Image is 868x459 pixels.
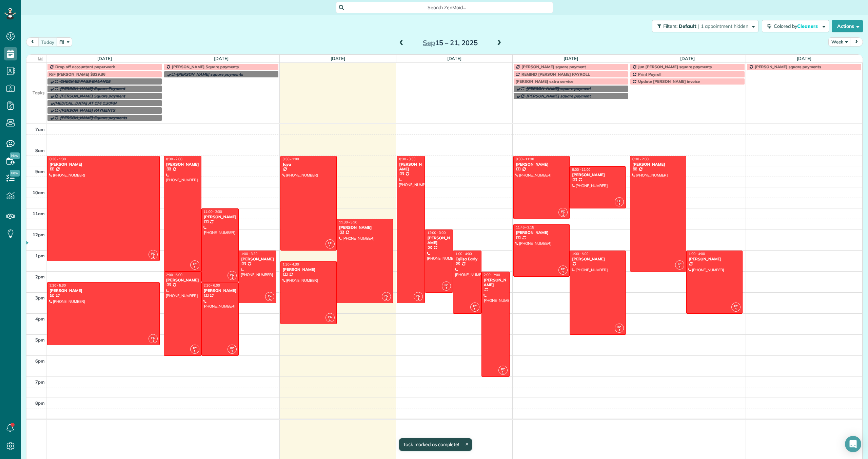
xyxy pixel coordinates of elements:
small: 1 [442,285,451,292]
small: 1 [149,254,157,260]
span: [PERSON_NAME] Square Payment [60,86,125,91]
div: Task marked as complete! [399,438,472,451]
a: [DATE] [447,56,462,61]
span: FC [328,241,332,245]
div: Jaya [282,162,335,167]
div: [PERSON_NAME] [572,172,624,177]
div: Open Intercom Messenger [845,436,861,452]
button: Colored byCleaners [762,20,829,32]
span: FC [617,199,621,203]
button: Filters: Default | 1 appointment hidden [652,20,758,32]
small: 1 [326,243,334,250]
div: [PERSON_NAME] [515,162,568,167]
span: New [10,152,20,159]
span: 8:30 - 1:00 [283,157,299,161]
span: Drop off accountant paperwork [55,64,115,69]
a: [DATE] [797,56,811,61]
span: 8:30 - 3:30 [399,157,415,161]
div: [PERSON_NAME] [399,162,423,172]
span: 1:30 - 4:30 [283,262,299,267]
small: 1 [149,338,157,344]
small: 1 [615,327,624,334]
span: FC [561,267,565,271]
span: 8:30 - 1:30 [50,157,66,161]
div: Egiisa Early [455,257,479,261]
span: Print Payroll [638,72,662,77]
small: 1 [615,201,624,207]
span: | 1 appointment hidden [698,23,748,29]
div: [PERSON_NAME] [241,257,274,261]
span: 11:30 - 3:30 [339,220,357,224]
small: 1 [414,296,422,302]
div: [PERSON_NAME] [203,215,237,219]
small: 1 [471,306,479,313]
span: FC [230,273,234,276]
span: Default [679,23,697,29]
a: [DATE] [97,56,112,61]
small: 1 [559,212,567,218]
span: FC [734,304,738,308]
span: 10am [33,190,45,195]
a: [DATE] [564,56,578,61]
button: next [850,37,863,47]
small: 1 [559,269,567,276]
span: 8:30 - 11:30 [516,157,534,161]
a: [DATE] [680,56,695,61]
span: [PERSON_NAME] square payments [755,64,821,69]
span: 8am [35,148,45,153]
button: prev [26,37,39,47]
small: 1 [228,348,236,355]
span: 3pm [35,295,45,300]
span: 1:00 - 5:00 [572,252,588,256]
span: 4pm [35,316,45,322]
small: 1 [191,348,199,355]
span: Update [PERSON_NAME] invoice [638,79,700,84]
h2: 15 – 21, 2025 [408,39,493,47]
span: FC [230,346,234,350]
span: [PERSON_NAME] square payments [177,72,243,77]
div: [PERSON_NAME] [484,278,508,288]
small: 1 [675,264,684,271]
span: 2:30 - 6:00 [204,283,220,288]
small: 1 [228,275,236,281]
div: [PERSON_NAME] [688,257,741,261]
button: Actions [832,20,863,32]
span: FC [151,336,155,339]
div: [PERSON_NAME] [282,267,335,272]
span: FC [384,294,388,297]
button: Week [828,37,851,47]
span: [PERSON_NAME] square payment [521,64,586,69]
span: 2:00 - 6:00 [166,273,182,277]
span: 9:00 - 11:00 [572,167,590,172]
span: 6pm [35,358,45,364]
span: [PERSON_NAME] Square payments [60,115,127,120]
span: 1:00 - 4:00 [455,252,472,256]
span: 12:00 - 3:00 [427,231,446,235]
div: [PERSON_NAME] [515,230,568,235]
span: 9am [35,169,45,174]
span: New [10,170,20,177]
span: [PERSON_NAME] Square payments [172,64,239,69]
span: [PERSON_NAME] square payment [526,86,591,91]
a: [DATE] [214,56,229,61]
span: 1:00 - 3:30 [241,252,257,256]
span: 2:30 - 5:30 [50,283,66,288]
small: 1 [382,296,391,302]
span: FC [501,367,505,371]
span: 11:00 - 2:30 [204,209,222,214]
span: 2:00 - 7:00 [484,273,500,277]
span: FC [561,209,565,213]
span: Jun [PERSON_NAME] square payments [638,64,712,69]
span: Cleaners [797,23,819,29]
span: CHECK EZ PASS BALANCE [60,79,110,84]
small: 1 [732,306,740,313]
span: [PERSON_NAME] PAYMENTS [60,108,115,113]
span: FC [193,346,197,350]
span: FC [328,315,332,318]
span: Sep [423,38,435,47]
span: FC [445,283,448,287]
div: [PERSON_NAME] [572,257,624,261]
a: [DATE] [331,56,345,61]
span: 11:45 - 2:15 [516,225,534,229]
div: [PERSON_NAME] [49,288,158,293]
